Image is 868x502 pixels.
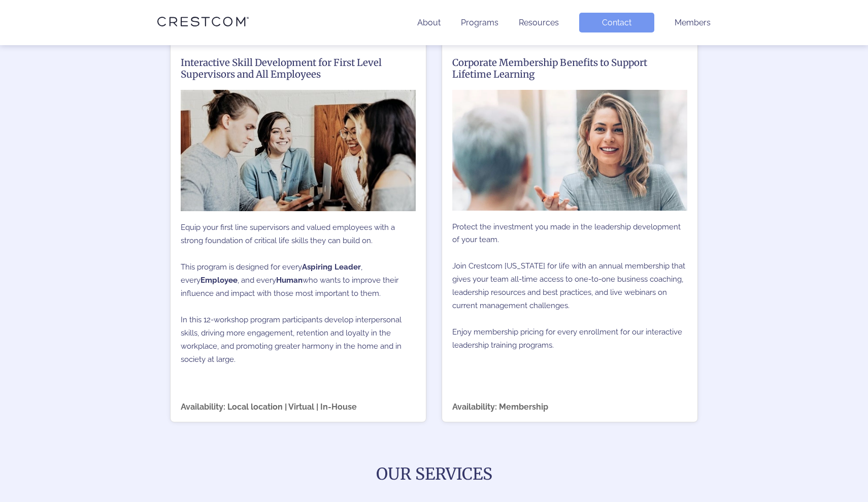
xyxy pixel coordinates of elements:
[452,90,687,211] img: Group of managers enjoying lifetime membership
[417,18,441,27] a: About
[181,90,416,212] img: Supervisor Training
[181,57,416,80] h3: Interactive Skill Development for First Level Supervisors and All Employees
[519,18,559,27] a: Resources
[452,211,687,377] p: Protect the investment you made in the leadership development of your team. Join Crestcom [US_STA...
[452,57,687,80] h3: Corporate Membership Benefits to Support Lifetime Learning
[579,13,654,32] a: Contact
[461,18,498,27] a: Programs
[675,18,711,27] a: Members
[276,276,303,285] b: Human
[253,463,615,486] h2: OUR SERVICES
[201,276,238,285] b: Employee
[452,387,687,412] div: Availability: Membership
[302,262,361,272] b: Aspiring Leader
[181,211,416,376] p: Equip your first line supervisors and valued employees with a strong foundation of critical life ...
[181,387,416,412] div: Availability: Local location | Virtual | In-House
